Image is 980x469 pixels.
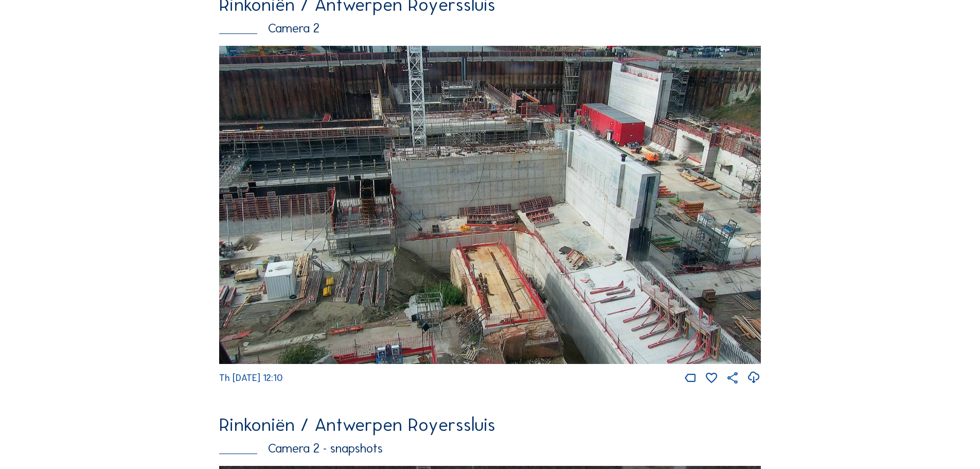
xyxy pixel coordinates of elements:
div: Rinkoniën / Antwerpen Royerssluis [219,415,761,434]
div: Camera 2 - snapshots [219,442,761,455]
div: Camera 2 [219,22,761,35]
span: Th [DATE] 12:10 [219,372,283,384]
img: Image [219,46,761,364]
